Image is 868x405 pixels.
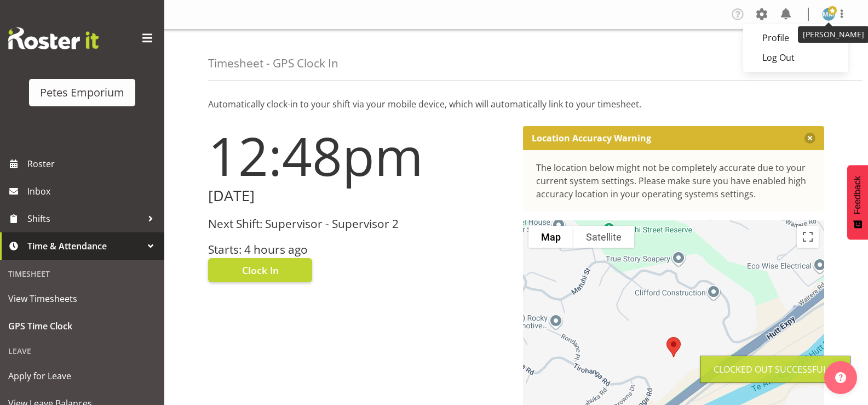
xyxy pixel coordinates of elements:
button: Feedback - Show survey [847,165,868,239]
button: Show satellite imagery [573,226,634,248]
span: Time & Attendance [27,238,142,254]
div: Timesheet [3,263,162,285]
button: Show street map [528,226,573,248]
img: mandy-mosley3858.jpg [822,8,835,21]
a: GPS Time Clock [3,312,162,340]
div: Leave [3,340,162,362]
h1: 12:48pm [208,126,510,185]
span: Roster [27,156,159,172]
span: Inbox [27,183,159,199]
h2: [DATE] [208,187,510,204]
span: View Timesheets [8,290,156,307]
img: help-xxl-2.png [835,372,846,383]
h4: Timesheet - GPS Clock In [208,57,338,70]
a: View Timesheets [3,285,162,312]
p: Automatically clock-in to your shift via your mobile device, which will automatically link to you... [208,98,824,111]
a: Log Out [743,48,848,67]
img: Rosterit website logo [8,27,99,49]
a: Profile [743,28,848,48]
span: Feedback [853,176,863,214]
button: Close message [804,133,815,144]
div: The location below might not be completely accurate due to your current system settings. Please m... [536,161,812,201]
h3: Next Shift: Supervisor - Supervisor 2 [208,218,510,230]
span: Clock In [242,263,279,277]
h3: Starts: 4 hours ago [208,243,510,256]
a: Apply for Leave [3,362,162,390]
div: Petes Emporium [40,84,124,101]
button: Clock In [208,258,312,282]
div: Clocked out Successfully [714,363,837,376]
span: Shifts [27,210,142,227]
span: GPS Time Clock [8,318,156,334]
span: Apply for Leave [8,368,156,384]
button: Toggle fullscreen view [797,226,819,248]
p: Location Accuracy Warning [532,133,651,144]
